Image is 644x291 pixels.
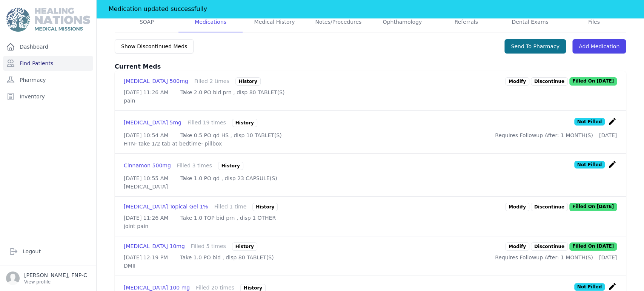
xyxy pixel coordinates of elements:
div: Filled 19 times [188,119,226,127]
p: HTN- take 1/2 tab at bedtime- pillbox [124,140,617,147]
a: Dental Exams [498,12,562,32]
div: Filled 5 times [191,242,226,251]
p: Take 2.0 PO bid prn , disp 80 TABLET(S) [180,89,284,96]
a: SOAP [115,12,178,32]
p: joint pain [124,222,617,230]
div: History [235,77,261,86]
a: Find Patients [3,56,93,71]
i: create [608,117,617,126]
div: History [218,162,243,170]
p: Filled On [DATE] [569,203,617,211]
a: create [608,163,617,170]
span: [DATE] [599,132,617,138]
button: Send To Pharmacy [504,39,566,54]
span: [DATE] [599,254,617,260]
p: View profile [24,279,87,285]
div: History [232,242,257,251]
p: [DATE] 12:19 PM [124,254,168,261]
div: [MEDICAL_DATA] 5mg [124,119,181,127]
a: Notes/Procedures [306,12,370,32]
p: Discontinue [531,77,568,86]
div: Filled 2 times [194,77,229,86]
p: Not Filled [574,118,605,126]
a: Files [562,12,626,32]
p: pain [124,97,617,104]
p: Not Filled [574,283,605,291]
div: Cinnamon 500mg [124,162,171,170]
p: [MEDICAL_DATA] [124,183,617,190]
p: Take 1.0 PO bid , disp 80 TABLET(S) [180,254,274,261]
a: Inventory [3,89,93,104]
a: Modify [505,242,529,251]
i: create [608,160,617,169]
p: [DATE] 11:26 AM [124,214,168,222]
p: [DATE] 10:54 AM [124,132,168,139]
a: Medical History [243,12,306,32]
div: History [252,203,278,211]
h3: Current Meds [115,62,626,71]
p: Filled On [DATE] [569,77,617,86]
a: Logout [6,244,90,259]
a: Modify [505,77,529,86]
p: [PERSON_NAME], FNP-C [24,271,87,279]
nav: Tabs [115,12,626,32]
img: Medical Missions EMR [6,8,90,32]
div: Requires Followup After: 1 MONTH(S) [495,132,617,139]
p: Not Filled [574,161,605,168]
a: Referrals [434,12,498,32]
p: [DATE] 11:26 AM [124,89,168,96]
a: Add Medication [572,39,626,54]
p: Take 1.0 PO qd , disp 23 CAPSULE(S) [180,175,277,182]
div: [MEDICAL_DATA] Topical Gel 1% [124,203,208,211]
a: Ophthamology [370,12,434,32]
a: Medications [178,12,242,32]
div: Filled 3 times [177,162,212,170]
a: create [608,120,617,127]
a: Pharmacy [3,72,93,87]
p: Take 0.5 PO qd HS , disp 10 TABLET(S) [180,132,281,139]
div: [MEDICAL_DATA] 10mg [124,242,185,251]
p: Take 1.0 TOP bid prn , disp 1 OTHER [180,214,276,222]
p: Discontinue [531,203,568,211]
p: Discontinue [531,242,568,251]
p: DMII [124,262,617,270]
p: [DATE] 10:55 AM [124,175,168,182]
a: Modify [505,203,529,211]
a: Dashboard [3,39,93,54]
a: [PERSON_NAME], FNP-C View profile [6,271,90,285]
i: create [608,282,617,291]
div: Filled 1 time [214,203,247,211]
div: [MEDICAL_DATA] 500mg [124,77,188,86]
button: Show Discontinued Meds [115,39,194,54]
p: Filled On [DATE] [569,242,617,251]
div: Requires Followup After: 1 MONTH(S) [495,254,617,261]
div: History [232,119,257,127]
